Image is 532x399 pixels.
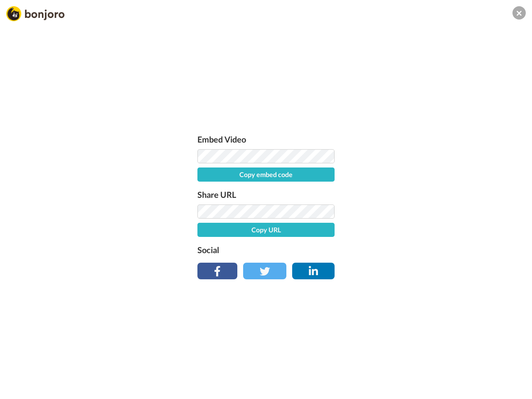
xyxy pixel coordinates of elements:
[197,133,335,146] label: Embed Video
[197,188,335,201] label: Share URL
[197,243,335,256] label: Social
[6,6,64,21] img: Bonjoro Logo
[197,167,335,182] button: Copy embed code
[197,223,335,237] button: Copy URL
